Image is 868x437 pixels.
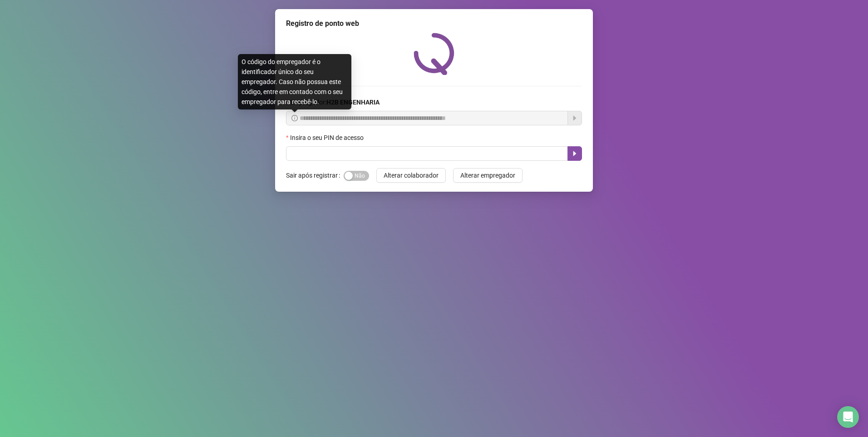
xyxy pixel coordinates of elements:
div: Registro de ponto web [286,18,582,29]
span: Alterar colaborador [384,170,439,180]
span: Alterar empregador [460,170,515,180]
div: O código do empregador é o identificador único do seu empregador. Caso não possua este código, en... [238,54,351,109]
span: info-circle [291,115,298,121]
label: Sair após registrar [286,168,344,183]
span: caret-right [571,150,578,157]
button: Alterar empregador [453,168,523,183]
strong: H2B ENGENHARIA [326,99,380,106]
img: QRPoint [414,33,454,75]
div: Open Intercom Messenger [837,406,859,428]
label: Insira o seu PIN de acesso [286,133,370,143]
button: Alterar colaborador [376,168,446,183]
